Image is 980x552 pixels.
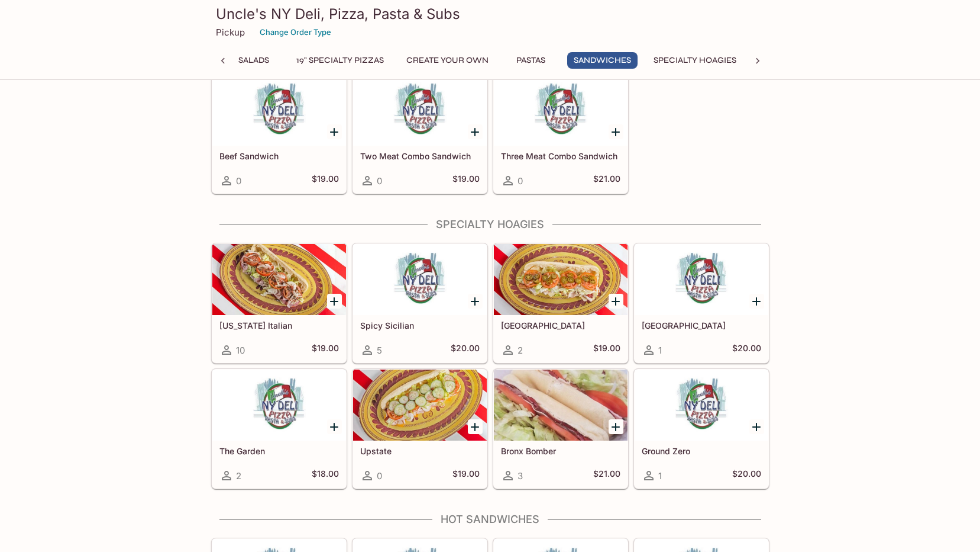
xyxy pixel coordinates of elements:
[609,294,623,309] button: Add Midtown
[211,513,769,526] h4: Hot Sandwiches
[254,23,337,41] button: Change Order Type
[494,75,628,146] div: Three Meat Combo Sandwich
[352,243,487,363] a: Spicy Sicilian5$20.00
[377,470,382,482] span: 0
[212,244,346,315] div: New York Italian
[732,343,761,357] h5: $20.00
[227,52,280,69] button: Salads
[212,369,347,489] a: The Garden2$18.00
[212,370,346,441] div: The Garden
[377,345,382,356] span: 5
[634,243,769,363] a: [GEOGRAPHIC_DATA]1$20.00
[593,343,620,357] h5: $19.00
[312,174,339,188] h5: $19.00
[236,345,245,356] span: 10
[352,74,487,194] a: Two Meat Combo Sandwich0$19.00
[518,470,523,482] span: 3
[732,468,761,483] h5: $20.00
[216,5,765,23] h3: Uncle's NY Deli, Pizza, Pasta & Subs
[219,151,339,161] h5: Beef Sandwich
[749,294,764,309] button: Add Union Square
[609,419,623,434] button: Add Bronx Bomber
[494,244,628,315] div: Midtown
[400,52,495,69] button: Create Your Own
[658,470,662,482] span: 1
[567,52,638,69] button: Sandwiches
[353,75,487,146] div: Two Meat Combo Sandwich
[468,419,483,434] button: Add Upstate
[290,52,390,69] button: 19" Specialty Pizzas
[493,369,628,489] a: Bronx Bomber3$21.00
[452,468,480,483] h5: $19.00
[327,124,342,139] button: Add Beef Sandwich
[327,294,342,309] button: Add New York Italian
[452,174,480,188] h5: $19.00
[749,419,764,434] button: Add Ground Zero
[504,52,558,69] button: Pastas
[518,175,523,187] span: 0
[219,320,339,330] h5: [US_STATE] Italian
[236,175,241,187] span: 0
[493,74,628,194] a: Three Meat Combo Sandwich0$21.00
[593,468,620,483] h5: $21.00
[468,124,483,139] button: Add Two Meat Combo Sandwich
[501,151,620,161] h5: Three Meat Combo Sandwich
[360,446,480,456] h5: Upstate
[353,370,487,441] div: Upstate
[236,470,241,482] span: 2
[212,243,347,363] a: [US_STATE] Italian10$19.00
[212,74,347,194] a: Beef Sandwich0$19.00
[312,343,339,357] h5: $19.00
[494,370,628,441] div: Bronx Bomber
[658,345,662,356] span: 1
[642,320,761,330] h5: [GEOGRAPHIC_DATA]
[635,244,768,315] div: Union Square
[451,343,480,357] h5: $20.00
[312,468,339,483] h5: $18.00
[501,446,620,456] h5: Bronx Bomber
[518,345,523,356] span: 2
[634,369,769,489] a: Ground Zero1$20.00
[609,124,623,139] button: Add Three Meat Combo Sandwich
[327,419,342,434] button: Add The Garden
[352,369,487,489] a: Upstate0$19.00
[216,27,245,38] p: Pickup
[377,175,382,187] span: 0
[501,320,620,330] h5: [GEOGRAPHIC_DATA]
[360,151,480,161] h5: Two Meat Combo Sandwich
[219,446,339,456] h5: The Garden
[635,370,768,441] div: Ground Zero
[212,75,346,146] div: Beef Sandwich
[642,446,761,456] h5: Ground Zero
[353,244,487,315] div: Spicy Sicilian
[493,243,628,363] a: [GEOGRAPHIC_DATA]2$19.00
[647,52,743,69] button: Specialty Hoagies
[593,174,620,188] h5: $21.00
[211,218,769,231] h4: Specialty Hoagies
[468,294,483,309] button: Add Spicy Sicilian
[360,320,480,330] h5: Spicy Sicilian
